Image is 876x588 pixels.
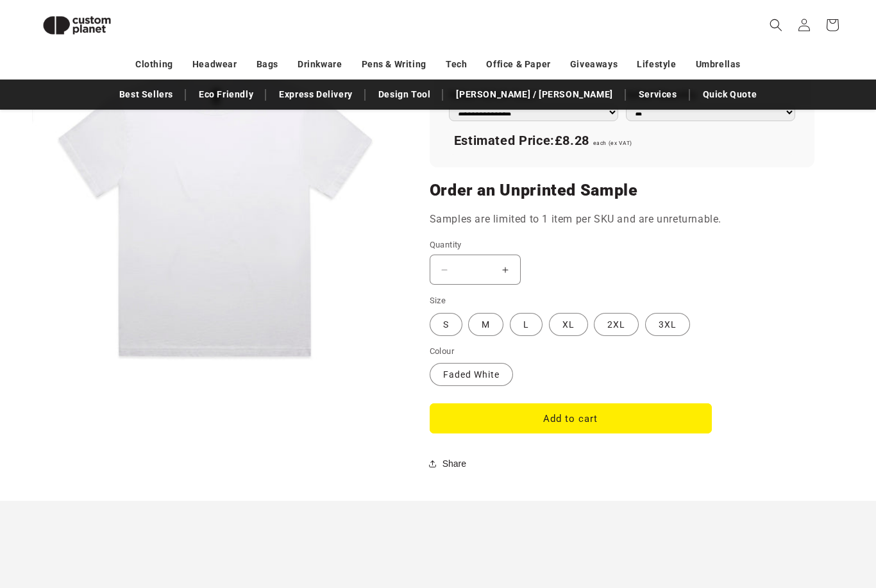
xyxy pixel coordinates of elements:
[273,83,359,106] a: Express Delivery
[555,133,589,148] span: £8.28
[113,83,180,106] a: Best Sellers
[549,313,588,336] label: XL
[450,83,619,106] a: [PERSON_NAME] / [PERSON_NAME]
[372,83,437,106] a: Design Tool
[430,363,513,386] label: Faded White
[135,53,173,76] a: Clothing
[570,53,618,76] a: Giveaways
[696,53,741,76] a: Umbrellas
[430,313,462,336] label: S
[446,53,467,76] a: Tech
[32,19,398,385] media-gallery: Gallery Viewer
[812,526,876,588] iframe: Chat Widget
[696,83,764,106] a: Quick Quote
[762,11,790,39] summary: Search
[510,313,543,336] label: L
[430,449,470,478] button: Share
[192,83,260,106] a: Eco Friendly
[430,180,814,201] h2: Order an Unprinted Sample
[486,53,550,76] a: Office & Paper
[257,53,278,76] a: Bags
[645,313,690,336] label: 3XL
[593,140,632,146] span: each (ex VAT)
[594,313,639,336] label: 2XL
[449,128,795,155] div: Estimated Price:
[430,345,455,358] legend: Colour
[430,403,712,433] button: Add to cart
[362,53,426,76] a: Pens & Writing
[430,210,814,229] p: Samples are limited to 1 item per SKU and are unreturnable.
[430,239,712,251] label: Quantity
[298,53,342,76] a: Drinkware
[632,83,684,106] a: Services
[637,53,676,76] a: Lifestyle
[32,5,122,46] img: Custom Planet
[192,53,237,76] a: Headwear
[468,313,503,336] label: M
[430,294,448,307] legend: Size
